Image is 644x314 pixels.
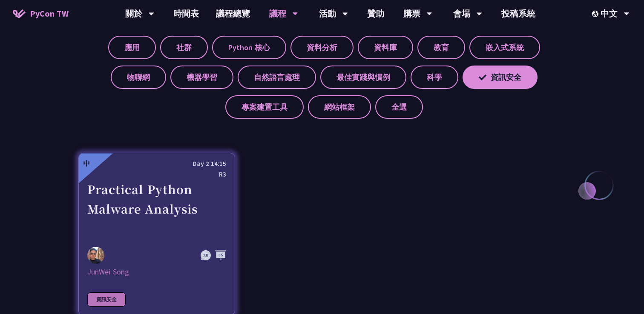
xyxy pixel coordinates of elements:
[592,11,601,17] img: Locale Icon
[320,66,406,89] label: 最佳實踐與慣例
[160,36,208,59] label: 社群
[290,36,354,59] label: 資料分析
[87,158,226,169] div: Day 2 14:15
[308,95,371,119] label: 網站框架
[411,66,458,89] label: 科學
[30,7,69,20] span: PyCon TW
[212,36,286,59] label: Python 核心
[225,95,304,119] label: 專案建置工具
[13,9,26,18] img: Home icon of PyCon TW 2025
[87,169,226,180] div: R3
[463,66,538,89] label: 資訊安全
[87,267,226,277] div: JunWei Song
[87,292,126,307] div: 資訊安全
[358,36,413,59] label: 資料庫
[417,36,465,59] label: 教育
[170,66,233,89] label: 機器學習
[469,36,540,59] label: 嵌入式系統
[87,180,226,238] div: Practical Python Malware Analysis
[108,36,156,59] label: 應用
[83,158,90,168] div: 中
[87,247,104,264] img: JunWei Song
[4,3,77,24] a: PyCon TW
[111,66,166,89] label: 物聯網
[375,95,423,119] label: 全選
[238,66,316,89] label: 自然語言處理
